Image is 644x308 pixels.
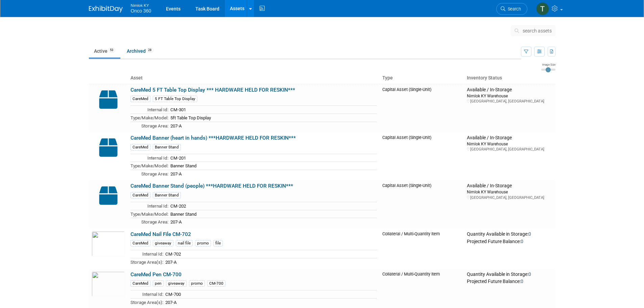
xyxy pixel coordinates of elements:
[141,123,168,128] span: Storage Area:
[467,195,552,200] div: [GEOGRAPHIC_DATA], [GEOGRAPHIC_DATA]
[168,122,377,129] td: 207-A
[467,231,552,237] div: Quantity Available in Storage:
[380,180,464,228] td: Capital Asset (Single-Unit)
[130,87,295,93] a: CareMed 5 FT Table Top Display *** HARDWARE HELD FOR RESKIN***
[168,218,377,226] td: 207-A
[207,280,225,287] div: CM-700
[153,96,197,102] div: 5 FT Table Top Display
[168,162,377,170] td: Banner Stand
[130,280,150,287] div: CareMed
[163,250,377,258] td: CM-702
[130,154,168,162] td: Internal Id:
[108,48,115,53] span: 53
[130,135,296,141] a: CareMed Banner (heart in hands) ***HARDWARE HELD FOR RESKIN***
[153,240,173,246] div: giveaway
[130,96,150,102] div: CareMed
[541,63,555,67] div: Image Size
[163,298,377,306] td: 207-A
[467,93,552,99] div: Nimlok KY Warehouse
[130,114,168,122] td: Type/Make/Model:
[130,271,182,278] a: CareMed Pen CM-700
[168,170,377,177] td: 207-A
[153,144,181,150] div: Banner Stand
[528,271,531,277] span: 0
[130,210,168,218] td: Type/Make/Model:
[168,114,377,122] td: 5ft Table Top Display
[467,147,552,152] div: [GEOGRAPHIC_DATA], [GEOGRAPHIC_DATA]
[467,271,552,278] div: Quantity Available in Storage:
[130,183,293,189] a: CareMed Banner Stand (people) ***HARDWARE HELD FOR RESKIN***
[521,239,523,244] span: 0
[130,231,191,237] a: CareMed Nail File CM-702
[505,6,521,11] span: Search
[166,280,187,287] div: giveaway
[153,280,164,287] div: pen
[163,258,377,266] td: 207-A
[496,3,527,15] a: Search
[168,210,377,218] td: Banner Stand
[528,231,531,237] span: 0
[141,171,168,176] span: Storage Area:
[195,240,211,246] div: promo
[131,8,151,14] span: Onco 360
[521,279,523,284] span: 0
[130,240,150,246] div: CareMed
[467,141,552,147] div: Nimlok KY Warehouse
[380,229,464,269] td: Collateral / Multi-Quantity Item
[176,240,193,246] div: nail file
[536,2,549,15] img: Tim Bugaile
[163,290,377,299] td: CM-700
[130,290,163,299] td: Internal Id:
[380,72,464,84] th: Type
[467,87,552,93] div: Available / In-Storage
[189,280,205,287] div: promo
[380,84,464,132] td: Capital Asset (Single-Unit)
[146,48,153,53] span: 28
[130,106,168,114] td: Internal Id:
[131,1,151,8] span: Nimlok KY
[130,250,163,258] td: Internal Id:
[467,189,552,195] div: Nimlok KY Warehouse
[130,162,168,170] td: Type/Make/Model:
[89,45,120,57] a: Active53
[141,219,168,224] span: Storage Area:
[122,45,159,57] a: Archived28
[130,300,163,305] span: Storage Area(s):
[92,183,125,208] img: Capital-Asset-Icon-2.png
[523,28,552,33] span: search assets
[511,25,555,36] button: search assets
[467,99,552,104] div: [GEOGRAPHIC_DATA], [GEOGRAPHIC_DATA]
[380,132,464,180] td: Capital Asset (Single-Unit)
[213,240,223,246] div: file
[130,260,163,265] span: Storage Area(s):
[168,154,377,162] td: CM-201
[153,192,181,198] div: Banner Stand
[130,192,150,198] div: CareMed
[168,106,377,114] td: CM-301
[467,237,552,245] div: Projected Future Balance:
[168,202,377,210] td: CM-202
[467,183,552,189] div: Available / In-Storage
[467,135,552,141] div: Available / In-Storage
[128,72,380,84] th: Asset
[467,277,552,285] div: Projected Future Balance:
[130,144,150,150] div: CareMed
[130,202,168,210] td: Internal Id:
[89,6,123,13] img: ExhibitDay
[92,87,125,112] img: Capital-Asset-Icon-2.png
[92,135,125,160] img: Capital-Asset-Icon-2.png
